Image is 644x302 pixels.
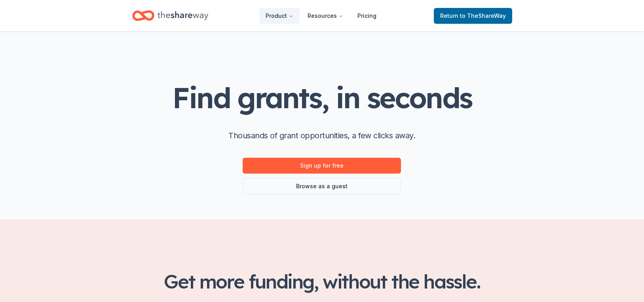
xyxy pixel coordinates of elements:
a: Home [132,6,208,25]
p: Thousands of grant opportunities, a few clicks away. [228,129,415,142]
button: Product [259,8,300,24]
a: Returnto TheShareWay [434,8,512,24]
nav: Main [259,6,383,25]
a: Sign up for free [243,158,401,174]
a: Browse as a guest [243,178,401,194]
span: Return [440,11,506,21]
h2: Get more funding, without the hassle. [132,270,512,292]
span: to TheShareWay [460,12,506,19]
button: Resources [301,8,350,24]
a: Pricing [351,8,383,24]
h1: Find grants, in seconds [172,82,471,113]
